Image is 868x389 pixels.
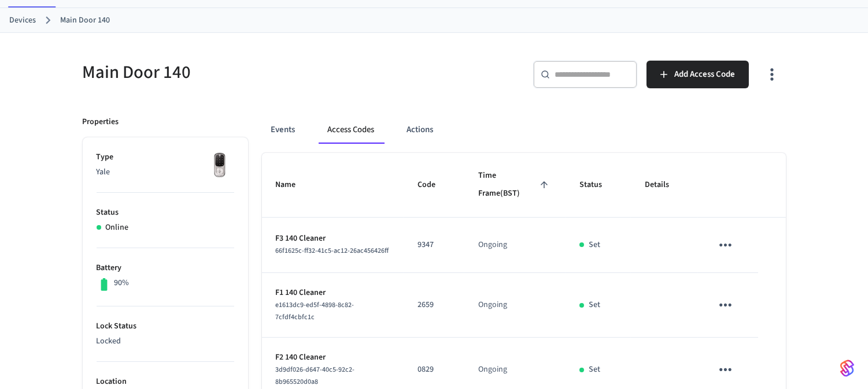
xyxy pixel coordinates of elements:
[464,273,566,338] td: Ongoing
[589,239,600,251] p: Set
[319,116,384,144] button: Access Codes
[418,239,450,251] p: 9347
[418,176,450,194] span: Code
[589,364,600,376] p: Set
[97,262,234,274] p: Battery
[647,61,749,88] button: Add Access Code
[97,335,234,347] p: Locked
[97,166,234,178] p: Yale
[276,300,354,322] span: e1613dc9-ed5f-4898-8c82-7cfdf4cbfc1c
[276,351,390,364] p: F2 140 Cleaner
[106,222,129,234] p: Online
[589,299,600,311] p: Set
[418,299,450,311] p: 2659
[276,233,390,245] p: F3 140 Cleaner
[478,167,552,203] span: Time Frame(BST)
[276,287,390,299] p: F1 140 Cleaner
[9,14,36,27] a: Devices
[83,61,427,84] h5: Main Door 140
[262,116,305,144] button: Events
[262,116,786,144] div: ant example
[97,151,234,163] p: Type
[840,359,854,377] img: SeamLogoGradient.69752ec5.svg
[97,320,234,332] p: Lock Status
[97,207,234,219] p: Status
[579,176,617,194] span: Status
[674,67,735,82] span: Add Access Code
[83,116,119,128] p: Properties
[97,376,234,388] p: Location
[418,364,450,376] p: 0829
[276,246,389,256] span: 66f1625c-ff32-41c5-ac12-26ac456426ff
[60,14,110,27] a: Main Door 140
[398,116,443,144] button: Actions
[276,176,311,194] span: Name
[114,277,129,289] p: 90%
[645,176,684,194] span: Details
[464,218,566,273] td: Ongoing
[205,151,234,180] img: Yale Assure Touchscreen Wifi Smart Lock, Satin Nickel, Front
[276,365,355,387] span: 3d9df026-d647-40c5-92c2-8b965520d0a8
